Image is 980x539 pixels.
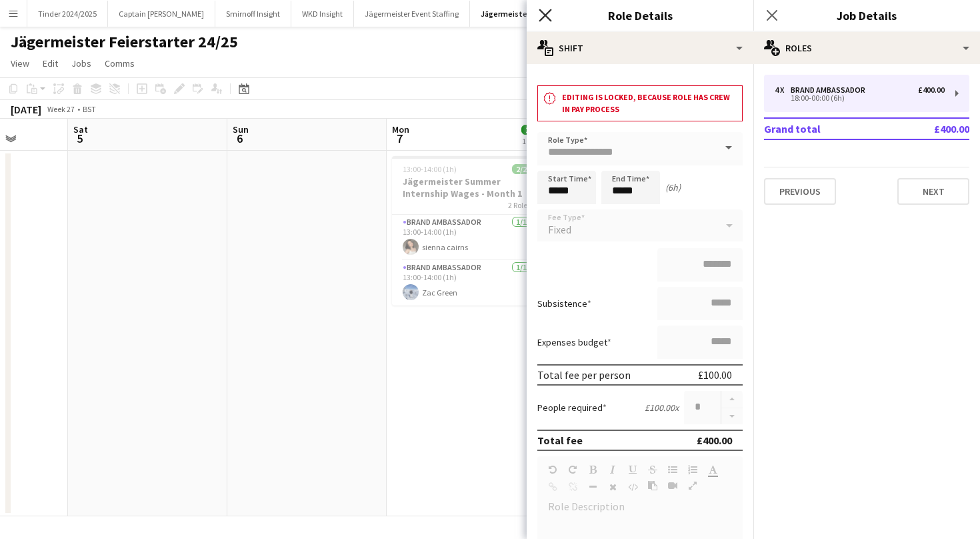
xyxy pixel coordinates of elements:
span: Jobs [71,57,91,69]
span: 13:00-14:00 (1h) [403,164,457,174]
div: Total fee per person [537,368,631,382]
div: Roles [753,32,980,64]
span: Sat [73,123,88,135]
div: BST [83,104,96,114]
span: Mon [392,123,409,135]
label: People required [537,402,607,414]
span: View [11,57,29,69]
span: Week 27 [44,104,77,114]
button: Jägermeister Feierstarter 24/25 [470,1,607,27]
span: Edit [43,57,58,69]
button: WKD Insight [291,1,354,27]
div: Total fee [537,434,583,447]
button: Tinder 2024/2025 [27,1,108,27]
span: Sun [233,123,249,135]
div: 4 x [775,85,791,95]
a: Edit [37,55,63,72]
div: 1 Job [522,136,539,146]
h3: Job Details [753,7,980,24]
span: 5 [71,131,88,146]
div: Shift [527,32,753,64]
span: 7 [390,131,409,146]
div: £400.00 [918,85,945,95]
div: 18:00-00:00 (6h) [775,95,945,101]
app-card-role: Brand Ambassador1/113:00-14:00 (1h)sienna cairns [392,215,541,260]
div: Brand Ambassador [791,85,871,95]
button: Smirnoff Insight [215,1,291,27]
button: Previous [764,178,836,205]
app-card-role: Brand Ambassador1/113:00-14:00 (1h)Zac Green [392,260,541,306]
button: Jägermeister Event Staffing [354,1,470,27]
a: Jobs [66,55,97,72]
div: £100.00 x [645,402,679,414]
span: 2/2 [512,164,531,174]
button: Next [897,178,969,205]
h3: Role Details [527,7,753,24]
a: View [5,55,35,72]
span: 2/2 [521,125,540,135]
a: Comms [99,55,140,72]
span: Comms [105,57,135,69]
span: 2 Roles [508,200,531,210]
button: Captain [PERSON_NAME] [108,1,215,27]
div: (6h) [665,181,681,193]
div: £400.00 [697,434,732,447]
label: Subsistence [537,298,591,310]
div: [DATE] [11,103,41,116]
app-job-card: 13:00-14:00 (1h)2/2Jägermeister Summer Internship Wages - Month 12 RolesBrand Ambassador1/113:00-... [392,156,541,306]
span: 6 [231,131,249,146]
h3: Jägermeister Summer Internship Wages - Month 1 [392,175,541,199]
label: Expenses budget [537,336,611,348]
td: Grand total [764,118,890,139]
h3: Editing is locked, because role has crew in pay process [562,91,737,115]
div: £100.00 [698,368,732,382]
td: £400.00 [890,118,969,139]
h1: Jägermeister Feierstarter 24/25 [11,32,238,52]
